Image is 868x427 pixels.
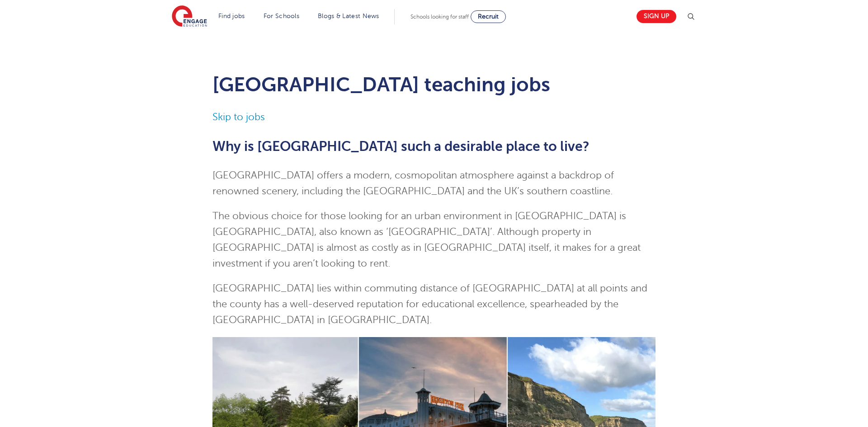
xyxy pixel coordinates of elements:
span: Why is [GEOGRAPHIC_DATA] such a desirable place to live? [212,139,590,154]
span: [GEOGRAPHIC_DATA] lies within commuting distance of [GEOGRAPHIC_DATA] at all points and the count... [212,283,647,325]
span: Schools looking for staff [410,14,469,20]
a: For Schools [264,13,299,19]
a: Blogs & Latest News [318,13,379,19]
span: Recruit [478,13,499,20]
a: Skip to jobs [212,112,265,122]
span: [GEOGRAPHIC_DATA] offers a modern, cosmopolitan atmosphere against a backdrop of renowned scenery... [212,170,614,197]
img: Engage Education [172,5,207,28]
span: The obvious choice for those looking for an urban environment in [GEOGRAPHIC_DATA] is [GEOGRAPHIC... [212,211,641,269]
h1: [GEOGRAPHIC_DATA] teaching jobs [212,73,656,96]
a: Find jobs [218,13,245,19]
a: Sign up [637,10,676,23]
a: Recruit [471,10,506,23]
